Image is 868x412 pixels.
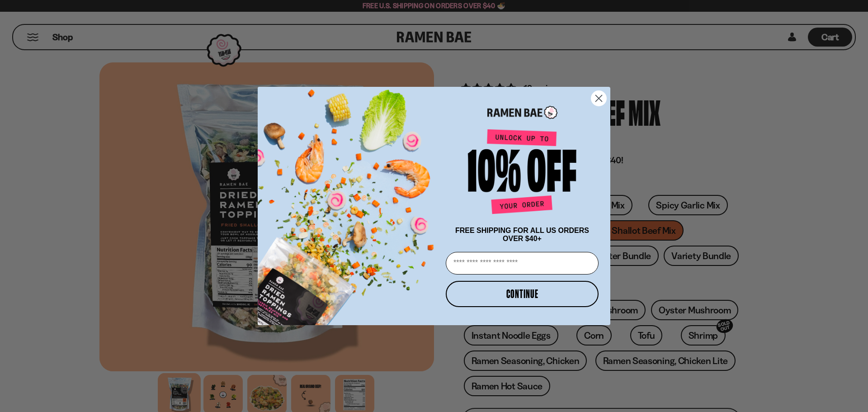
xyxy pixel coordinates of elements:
span: FREE SHIPPING FOR ALL US ORDERS OVER $40+ [455,227,589,242]
button: CONTINUE [446,281,599,307]
img: Unlock up to 10% off [466,129,579,218]
button: Close dialog [591,90,607,106]
img: ce7035ce-2e49-461c-ae4b-8ade7372f32c.png [258,79,442,325]
img: Ramen Bae Logo [487,105,557,120]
